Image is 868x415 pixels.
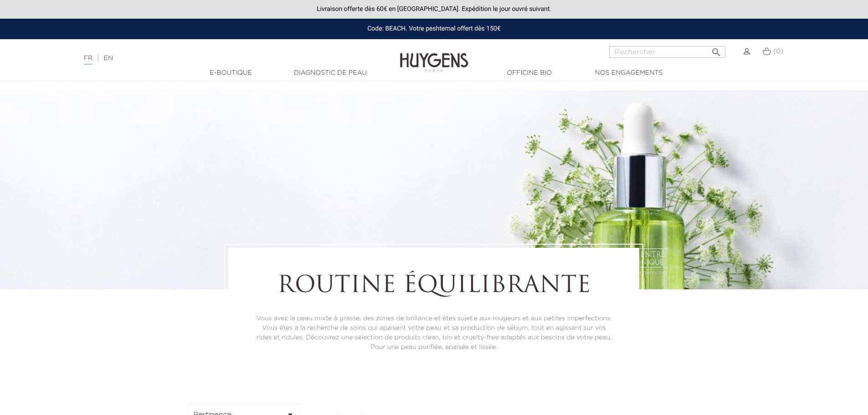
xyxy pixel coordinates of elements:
a: Diagnostic de peau [285,68,376,78]
p: Vous avez la peau mixte à grasse, des zones de brillance et êtes sujet.e aux rougeurs et aux peti... [253,314,614,352]
a: FR [84,55,92,65]
img: Huygens [400,38,468,73]
span: (0) [773,48,783,55]
a: Officine Bio [484,68,575,78]
h1: Routine équilibrante [253,273,614,300]
a: E-Boutique [185,68,277,78]
a: Nos engagements [583,68,674,78]
input: Rechercher [609,46,725,58]
button:  [708,43,724,56]
i:  [711,44,722,55]
a: EN [104,55,113,61]
div: | [79,53,355,64]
